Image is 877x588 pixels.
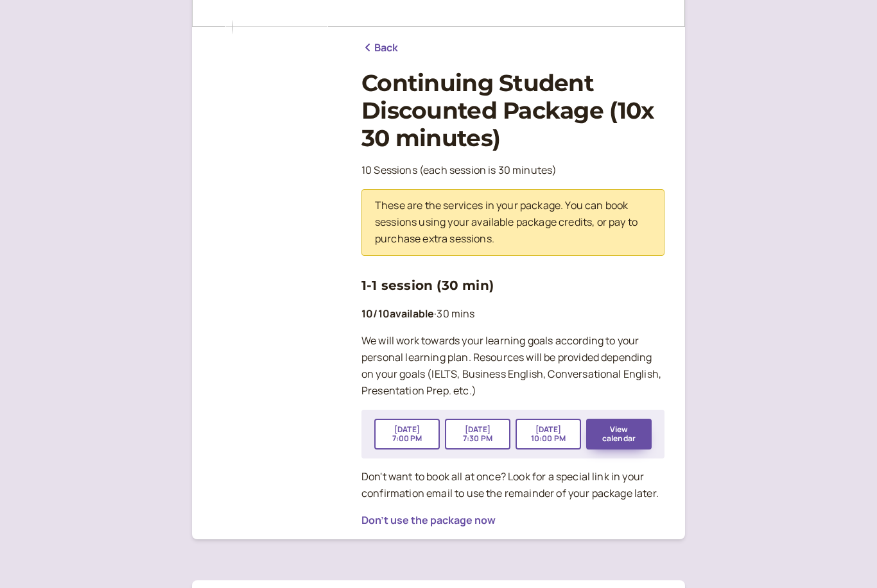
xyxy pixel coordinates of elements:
h3: 1-1 session (30 min) [361,275,664,296]
p: We will work towards your learning goals according to your personal learning plan. Resources will... [361,333,664,399]
a: Back [361,40,399,56]
p: These are the services in your package. You can book sessions using your available package credit... [375,197,651,248]
button: [DATE]10:00 PM [516,419,581,449]
button: Don't use the package now [361,514,496,526]
span: · [434,307,437,321]
h1: Continuing Student Discounted Package (10x 30 minutes) [361,69,664,153]
p: Don't want to book all at once? Look for a special link in your confirmation email to use the rem... [361,469,664,502]
button: [DATE]7:00 PM [374,419,440,449]
p: 30 mins [361,306,664,323]
p: 10 Sessions (each session is 30 minutes) [361,162,664,179]
button: [DATE]7:30 PM [445,419,510,449]
button: View calendar [586,419,652,449]
b: 10 / 10 available [361,307,434,321]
